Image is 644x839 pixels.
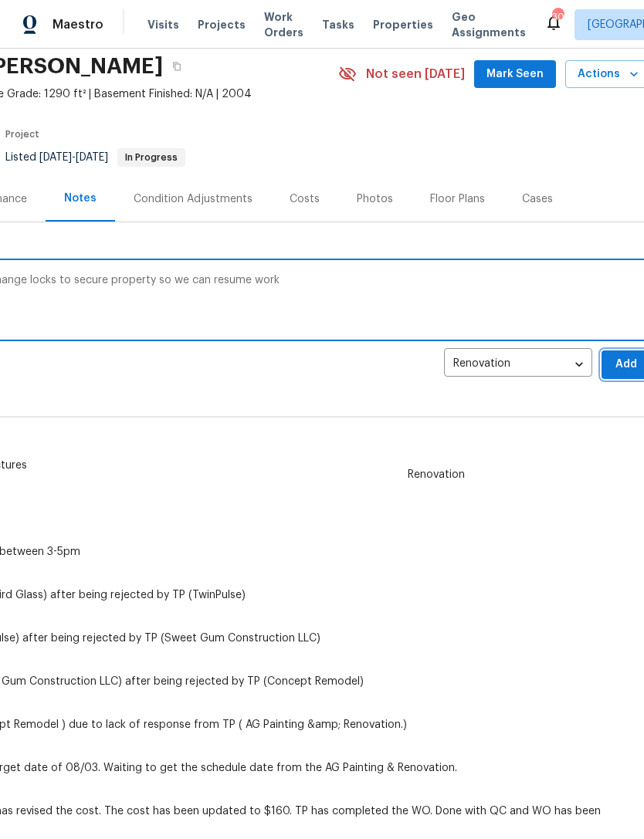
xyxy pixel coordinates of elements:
[147,17,179,32] span: Visits
[5,152,185,163] span: Listed
[76,152,108,163] span: [DATE]
[522,191,553,207] div: Cases
[163,52,191,80] button: Copy Address
[444,346,592,384] div: Renovation
[614,355,639,374] span: Add
[5,130,39,139] span: Project
[398,467,474,482] span: Renovation
[430,191,485,207] div: Floor Plans
[474,60,556,89] button: Mark Seen
[357,191,393,207] div: Photos
[39,152,72,163] span: [DATE]
[290,191,320,207] div: Costs
[578,65,639,84] span: Actions
[53,17,103,32] span: Maestro
[452,9,526,40] span: Geo Assignments
[552,9,563,25] div: 30
[39,152,108,163] span: -
[486,65,544,84] span: Mark Seen
[322,19,354,30] span: Tasks
[373,17,433,32] span: Properties
[264,9,303,40] span: Work Orders
[198,17,246,32] span: Projects
[64,191,97,206] div: Notes
[119,153,184,162] span: In Progress
[134,191,253,207] div: Condition Adjustments
[366,66,465,82] span: Not seen [DATE]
